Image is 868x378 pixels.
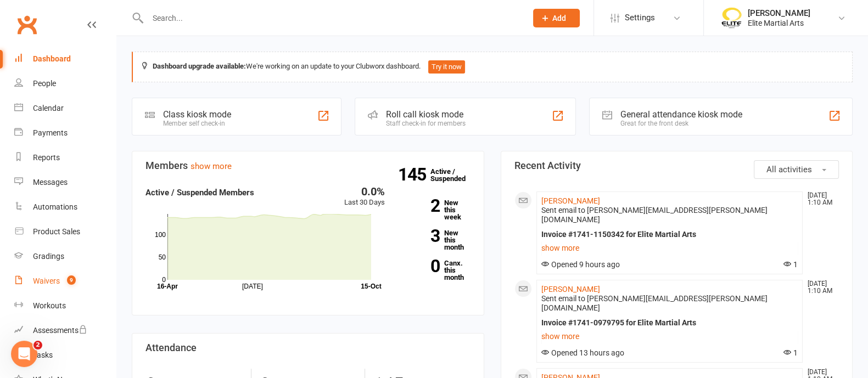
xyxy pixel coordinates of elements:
[14,96,116,121] a: Calendar
[541,285,600,294] a: [PERSON_NAME]
[541,348,624,357] span: Opened 13 hours ago
[163,120,231,127] div: Member self check-in
[14,47,116,71] a: Dashboard
[33,104,64,112] div: Calendar
[541,230,798,239] div: Invoice #1741-1150342 for Elite Martial Arts
[144,10,519,26] input: Search...
[33,351,53,359] div: Tasks
[720,7,742,29] img: thumb_image1508806937.png
[541,318,798,328] div: Invoice #1741-0979795 for Elite Martial Arts
[14,195,116,219] a: Automations
[398,166,430,183] strong: 145
[802,192,838,206] time: [DATE] 1:10 AM
[401,198,440,214] strong: 2
[132,52,853,82] div: We're working on an update to your Clubworx dashboard.
[541,329,798,344] a: show more
[541,260,620,269] span: Opened 9 hours ago
[401,228,440,244] strong: 3
[625,5,655,30] span: Settings
[14,219,116,244] a: Product Sales
[33,202,77,211] div: Automations
[11,341,37,367] iframe: Intercom live chat
[33,79,56,88] div: People
[766,165,812,174] span: All activities
[145,160,471,171] h3: Members
[191,161,232,171] a: show more
[401,259,470,281] a: 0Canx. this month
[401,229,470,251] a: 3New this month
[163,109,231,120] div: Class kiosk mode
[33,341,42,349] span: 2
[14,121,116,145] a: Payments
[620,120,742,127] div: Great for the front desk
[14,318,116,343] a: Assessments
[541,294,768,312] span: Sent email to [PERSON_NAME][EMAIL_ADDRESS][PERSON_NAME][DOMAIN_NAME]
[33,252,64,261] div: Gradings
[33,153,60,162] div: Reports
[33,301,66,310] div: Workouts
[14,170,116,195] a: Messages
[145,188,254,198] strong: Active / Suspended Members
[67,275,76,285] span: 9
[783,348,798,357] span: 1
[14,343,116,368] a: Tasks
[401,258,440,274] strong: 0
[14,145,116,170] a: Reports
[620,109,742,120] div: General attendance kiosk mode
[541,206,768,224] span: Sent email to [PERSON_NAME][EMAIL_ADDRESS][PERSON_NAME][DOMAIN_NAME]
[153,62,246,70] strong: Dashboard upgrade available:
[514,160,839,171] h3: Recent Activity
[344,186,385,197] div: 0.0%
[754,160,839,179] button: All activities
[33,277,60,285] div: Waivers
[14,294,116,318] a: Workouts
[748,18,810,28] div: Elite Martial Arts
[552,14,566,22] span: Add
[344,186,385,208] div: Last 30 Days
[33,178,68,187] div: Messages
[783,260,798,269] span: 1
[541,196,600,205] a: [PERSON_NAME]
[541,240,798,256] a: show more
[430,160,479,190] a: 145Active / Suspended
[33,54,71,63] div: Dashboard
[386,120,466,127] div: Staff check-in for members
[401,199,470,221] a: 2New this week
[13,11,41,38] a: Clubworx
[14,71,116,96] a: People
[14,244,116,269] a: Gradings
[33,128,68,137] div: Payments
[33,227,80,236] div: Product Sales
[802,280,838,295] time: [DATE] 1:10 AM
[428,60,465,74] button: Try it now
[33,326,87,335] div: Assessments
[14,269,116,294] a: Waivers 9
[386,109,466,120] div: Roll call kiosk mode
[533,9,580,27] button: Add
[748,8,810,18] div: [PERSON_NAME]
[145,342,471,353] h3: Attendance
